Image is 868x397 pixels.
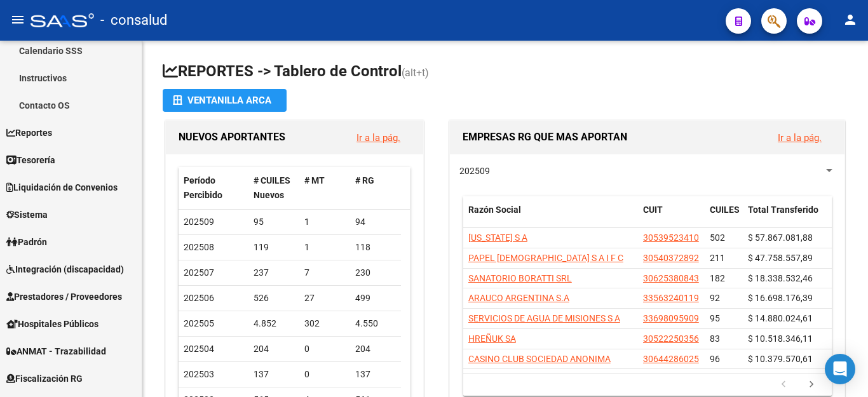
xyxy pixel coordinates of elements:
datatable-header-cell: # RG [350,167,401,209]
div: 137 [254,367,294,382]
span: 33698095909 [643,313,699,323]
span: SERVICIOS DE AGUA DE MISIONES S A [468,313,620,323]
span: Reportes [6,126,52,140]
span: 202503 [184,369,214,379]
div: Open Intercom Messenger [825,354,855,384]
datatable-header-cell: # CUILES Nuevos [248,167,299,209]
h1: REPORTES -> Tablero de Control [163,61,848,83]
span: Razón Social [468,205,521,215]
span: $ 47.758.557,89 [748,253,813,263]
div: 4.852 [254,316,294,331]
div: 0 [304,342,345,356]
span: Tesorería [6,153,55,167]
span: ANMAT - Trazabilidad [6,344,106,358]
span: ARAUCO ARGENTINA S.A [468,293,569,303]
span: SANATORIO BORATTI SRL [468,273,572,283]
span: $ 10.518.346,11 [748,333,813,344]
span: 95 [710,313,720,323]
div: 95 [254,215,294,229]
span: $ 10.379.570,61 [748,354,813,364]
a: Ir a la pág. [778,132,822,144]
a: go to next page [799,378,824,392]
span: 502 [710,232,725,243]
div: 230 [355,266,396,280]
span: Fiscalización RG [6,372,83,386]
span: Integración (discapacidad) [6,262,124,276]
mat-icon: person [843,12,858,27]
div: 0 [304,367,345,382]
span: EMPRESAS RG QUE MAS APORTAN [463,131,627,143]
a: go to previous page [771,378,796,392]
span: # CUILES Nuevos [254,175,290,200]
datatable-header-cell: Total Transferido [743,196,832,238]
span: 83 [710,333,720,344]
div: 204 [355,342,396,356]
div: Ventanilla ARCA [173,89,276,112]
div: 237 [254,266,294,280]
span: 202509 [184,217,214,227]
div: 204 [254,342,294,356]
div: 118 [355,240,396,255]
span: Padrón [6,235,47,249]
span: Hospitales Públicos [6,317,98,331]
span: [US_STATE] S A [468,232,527,243]
span: (alt+t) [402,67,429,79]
span: 182 [710,273,725,283]
div: 1 [304,215,345,229]
span: $ 16.698.176,39 [748,293,813,303]
span: 30644286025 [643,354,699,364]
div: 137 [355,367,396,382]
span: Sistema [6,208,48,222]
span: 30540372892 [643,253,699,263]
span: Liquidación de Convenios [6,180,118,194]
span: 30625380843 [643,273,699,283]
span: 92 [710,293,720,303]
div: 119 [254,240,294,255]
div: 526 [254,291,294,306]
mat-icon: menu [10,12,25,27]
div: 302 [304,316,345,331]
div: 499 [355,291,396,306]
span: Total Transferido [748,205,818,215]
button: Ventanilla ARCA [163,89,287,112]
span: $ 57.867.081,88 [748,232,813,243]
span: PAPEL [DEMOGRAPHIC_DATA] S A I F C [468,253,623,263]
span: # RG [355,175,374,185]
datatable-header-cell: Período Percibido [179,167,248,209]
span: $ 18.338.532,46 [748,273,813,283]
a: Ir a la pág. [356,132,400,144]
div: 1 [304,240,345,255]
span: Período Percibido [184,175,222,200]
span: 202508 [184,242,214,252]
button: Ir a la pág. [768,126,832,149]
div: 7 [304,266,345,280]
span: CUILES [710,205,740,215]
datatable-header-cell: # MT [299,167,350,209]
div: 94 [355,215,396,229]
div: 4.550 [355,316,396,331]
span: 202507 [184,267,214,278]
span: 202509 [459,166,490,176]
span: 30539523410 [643,232,699,243]
span: CUIT [643,205,663,215]
span: NUEVOS APORTANTES [179,131,285,143]
datatable-header-cell: CUIT [638,196,705,238]
datatable-header-cell: CUILES [705,196,743,238]
button: Ir a la pág. [346,126,410,149]
datatable-header-cell: Razón Social [463,196,638,238]
span: 202505 [184,318,214,328]
span: 96 [710,354,720,364]
span: 202504 [184,344,214,354]
span: 30522250356 [643,333,699,344]
span: Prestadores / Proveedores [6,290,122,304]
span: 211 [710,253,725,263]
span: 33563240119 [643,293,699,303]
span: # MT [304,175,325,185]
span: CASINO CLUB SOCIEDAD ANONIMA [468,354,611,364]
span: $ 14.880.024,61 [748,313,813,323]
span: HREÑUK SA [468,333,516,344]
div: 27 [304,291,345,306]
span: - consalud [100,6,167,34]
span: 202506 [184,293,214,303]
